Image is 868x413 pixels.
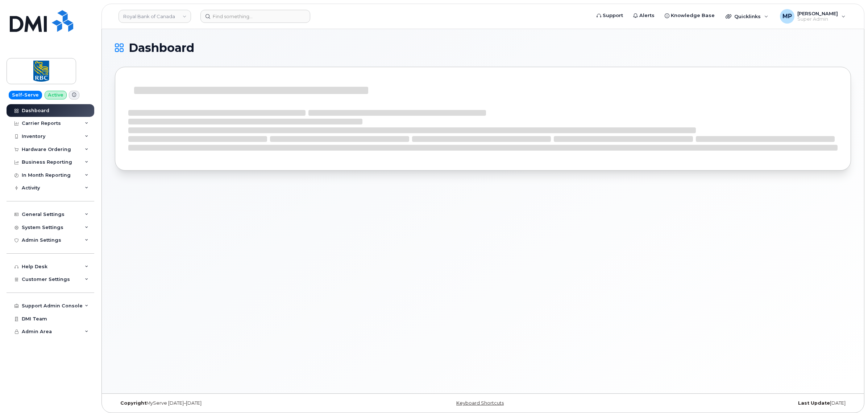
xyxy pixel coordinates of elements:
div: [DATE] [606,400,851,406]
strong: Copyright [120,400,146,406]
a: Keyboard Shortcuts [456,400,504,406]
span: Dashboard [129,42,194,53]
strong: Last Update [798,400,830,406]
div: MyServe [DATE]–[DATE] [115,400,360,406]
